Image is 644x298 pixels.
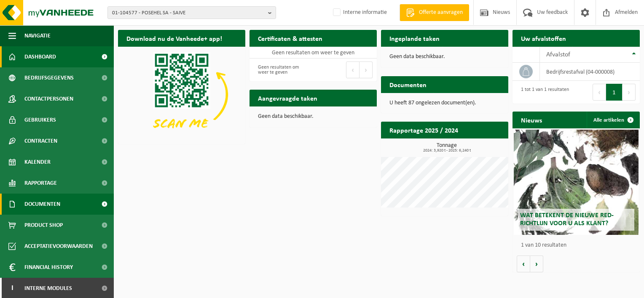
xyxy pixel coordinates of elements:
h2: Ingeplande taken [381,30,448,46]
td: Geen resultaten om weer te geven [250,47,377,59]
span: Dashboard [24,46,56,67]
button: Volgende [530,255,543,272]
span: 2024: 3,920 t - 2025: 6,240 t [385,149,508,153]
button: Next [360,61,373,78]
button: 01-104577 - POSEHEL SA - SAIVE [107,6,276,19]
h2: Uw afvalstoffen [513,30,574,46]
a: Alle artikelen [587,112,639,128]
button: Next [623,84,636,101]
span: Financial History [24,257,73,278]
p: Geen data beschikbaar. [258,114,368,120]
span: Contactpersonen [24,88,73,109]
h2: Download nu de Vanheede+ app! [118,30,231,46]
span: Kalender [24,152,51,173]
h3: Tonnage [385,143,508,153]
span: Contracten [24,130,57,152]
p: U heeft 87 ongelezen document(en). [389,100,500,106]
span: Navigatie [24,25,51,46]
img: Download de VHEPlus App [118,47,245,142]
td: bedrijfsrestafval (04-000008) [540,63,640,81]
label: Interne informatie [331,6,387,19]
p: Geen data beschikbaar. [389,54,500,60]
a: Wat betekent de nieuwe RED-richtlijn voor u als klant? [514,130,639,235]
h2: Documenten [381,76,435,93]
button: Previous [346,61,360,78]
button: 1 [606,84,623,101]
span: Afvalstof [546,51,570,58]
span: Rapportage [24,173,57,194]
h2: Aangevraagde taken [250,90,326,106]
div: 1 tot 1 van 1 resultaten [517,83,569,101]
span: Documenten [24,194,60,215]
button: Vorige [517,255,530,272]
span: Offerte aanvragen [417,8,465,17]
span: Product Shop [24,215,63,236]
a: Offerte aanvragen [400,4,469,21]
button: Previous [593,84,606,101]
p: 1 van 10 resultaten [521,242,636,248]
span: Bedrijfsgegevens [24,67,74,88]
h2: Nieuws [513,112,550,128]
a: Bekijk rapportage [445,138,507,155]
span: 01-104577 - POSEHEL SA - SAIVE [112,7,265,19]
span: Acceptatievoorwaarden [24,236,93,257]
div: Geen resultaten om weer te geven [254,61,309,79]
h2: Certificaten & attesten [250,30,331,46]
span: Wat betekent de nieuwe RED-richtlijn voor u als klant? [520,212,614,227]
span: Gebruikers [24,109,56,130]
h2: Rapportage 2025 / 2024 [381,122,467,138]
